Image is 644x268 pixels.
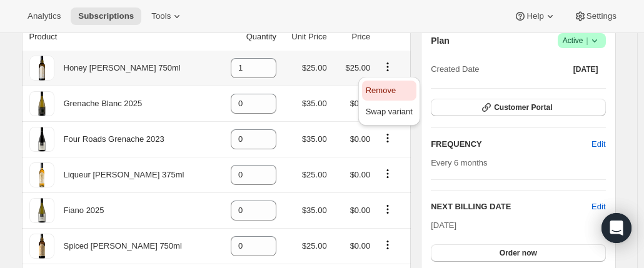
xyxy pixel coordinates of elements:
[345,63,370,72] span: $25.00
[29,56,54,81] img: product img
[350,206,371,215] span: $0.00
[302,241,327,251] span: $25.00
[54,97,143,110] div: Grenache Blanc 2025
[584,134,613,154] button: Edit
[29,91,54,116] img: product img
[350,241,371,251] span: $0.00
[362,102,416,122] button: Swap variant
[378,131,398,145] button: Product actions
[78,11,134,21] span: Subscriptions
[302,63,327,72] span: $25.00
[331,23,375,51] th: Price
[500,248,537,258] span: Order now
[29,198,54,223] img: product img
[350,134,371,144] span: $0.00
[144,7,191,25] button: Tools
[302,206,327,215] span: $35.00
[431,138,591,151] h2: FREQUENCY
[566,7,624,25] button: Settings
[586,11,616,21] span: Settings
[280,23,331,51] th: Unit Price
[494,102,552,112] span: Customer Portal
[29,162,54,187] img: product img
[28,11,61,21] span: Analytics
[431,244,605,262] button: Order now
[29,234,54,259] img: product img
[302,99,327,108] span: $35.00
[20,7,68,25] button: Analytics
[362,81,416,101] button: Remove
[431,201,591,213] h2: NEXT BILLING DATE
[218,23,280,51] th: Quantity
[431,63,479,76] span: Created Date
[350,170,371,179] span: $0.00
[54,169,184,181] div: Liqueur [PERSON_NAME] 375ml
[302,134,327,144] span: $35.00
[431,221,456,230] span: [DATE]
[591,138,605,151] span: Edit
[151,11,171,21] span: Tools
[566,61,606,78] button: [DATE]
[54,133,164,146] div: Four Roads Grenache 2023
[526,11,543,21] span: Help
[431,99,605,116] button: Customer Portal
[54,240,182,252] div: Spiced [PERSON_NAME] 750ml
[586,36,588,46] span: |
[431,34,450,47] h2: Plan
[591,201,605,213] button: Edit
[378,60,398,74] button: Product actions
[601,213,631,243] div: Open Intercom Messenger
[563,34,601,47] span: Active
[29,127,54,152] img: product img
[506,7,563,25] button: Help
[302,170,327,179] span: $25.00
[54,62,181,74] div: Honey [PERSON_NAME] 750ml
[378,238,398,252] button: Product actions
[378,202,398,216] button: Product actions
[573,64,598,74] span: [DATE]
[366,86,396,95] span: Remove
[350,99,371,108] span: $0.00
[378,167,398,181] button: Product actions
[71,7,141,25] button: Subscriptions
[22,23,218,51] th: Product
[431,158,487,167] span: Every 6 months
[366,107,413,116] span: Swap variant
[54,204,104,217] div: Fiano 2025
